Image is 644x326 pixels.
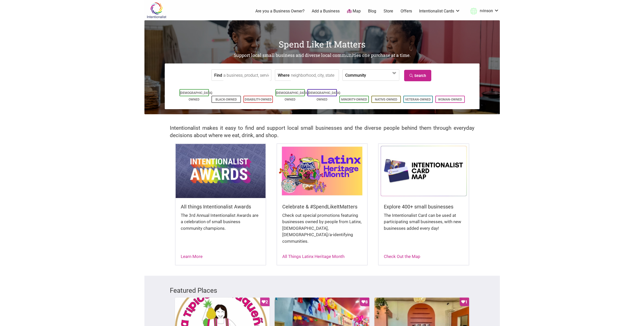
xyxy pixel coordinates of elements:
[404,70,431,81] a: Search
[341,98,367,101] a: Minority-Owned
[170,286,474,295] h3: Featured Places
[180,91,213,101] a: [DEMOGRAPHIC_DATA]-Owned
[216,98,237,101] a: Black-Owned
[419,8,460,14] a: Intentionalist Cards
[144,2,169,19] img: Intentionalist
[368,8,376,14] a: Blog
[223,70,270,81] input: a business, product, service
[144,38,500,50] h1: Spend Like It Matters
[384,212,464,237] div: The Intentionalist Card can be used at participating small businesses, with new businesses added ...
[291,70,337,81] input: neighborhood, city, state
[384,8,393,14] a: Store
[405,98,431,101] a: Veteran-Owned
[282,203,362,210] h5: Celebrate & #SpendLikeItMatters
[384,254,420,259] a: Check Out the Map
[255,8,305,14] a: Are you a Business Owner?
[438,98,462,101] a: Woman-Owned
[312,8,340,14] a: Add a Business
[176,144,266,198] img: Intentionalist Awards
[308,91,341,101] a: [DEMOGRAPHIC_DATA]-Owned
[144,52,500,59] h2: Support local small business and diverse local communities one purchase at a time.
[345,70,366,80] label: Community
[379,144,469,198] img: Intentionalist Card Map
[375,98,397,101] a: Native-Owned
[170,124,474,139] h2: Intentionalist makes it easy to find and support local small businesses and the diverse people be...
[214,70,222,80] label: Find
[282,212,362,250] div: Check out special promotions featuring businesses owned by people from Latinx, [DEMOGRAPHIC_DATA]...
[347,8,361,14] a: Map
[245,98,272,101] a: Disability-Owned
[384,203,464,210] h5: Explore 400+ small businesses
[181,254,203,259] a: Learn More
[468,7,499,16] a: rvinson
[181,212,260,237] div: The 3rd Annual Intentionalist Awards are a celebration of small business community champions.
[282,254,344,259] a: All Things Latinx Heritage Month
[181,203,260,210] h5: All things Intentionalist Awards
[277,144,367,198] img: Latinx / Hispanic Heritage Month
[278,70,290,80] label: Where
[276,91,309,101] a: [DEMOGRAPHIC_DATA]-Owned
[401,8,412,14] a: Offers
